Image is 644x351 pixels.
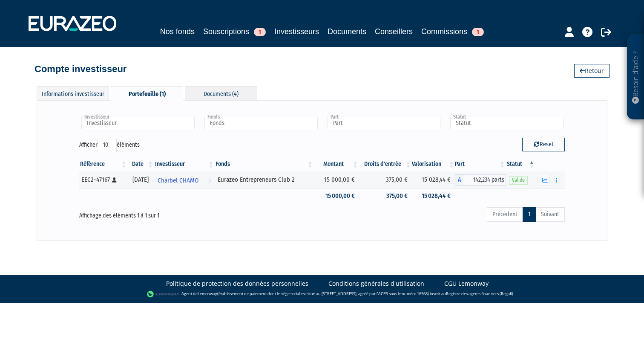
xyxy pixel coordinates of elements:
a: Souscriptions1 [203,26,266,38]
a: Conseillers [375,26,413,38]
th: Date: activer pour trier la colonne par ordre croissant [127,157,154,171]
i: [Français] Personne physique [112,177,117,183]
div: - Agent de (établissement de paiement dont le siège social est situé au [STREET_ADDRESS], agréé p... [9,290,635,299]
div: Portefeuille (1) [111,86,183,101]
button: Reset [522,138,565,151]
td: 15 028,44 € [412,171,455,189]
a: Conditions générales d'utilisation [328,279,424,288]
a: Investisseurs [274,26,319,39]
div: [DATE] [130,175,151,184]
div: Eurazeo Entrepreneurs Club 2 [218,175,311,184]
img: logo-lemonway.png [147,290,180,299]
a: Registre des agents financiers (Regafi) [446,291,513,296]
a: Commissions1 [421,26,484,38]
div: Affichage des éléments 1 à 1 sur 1 [79,206,274,220]
th: Montant: activer pour trier la colonne par ordre croissant [313,157,359,171]
th: Valorisation: activer pour trier la colonne par ordre croissant [412,157,455,171]
p: Besoin d'aide ? [631,39,641,116]
span: 1 [472,28,484,36]
td: 375,00 € [359,189,412,203]
label: Afficher éléments [79,138,140,152]
span: A [455,174,463,186]
td: 375,00 € [359,171,412,189]
img: 1732889491-logotype_eurazeo_blanc_rvb.png [29,16,116,31]
th: Droits d'entrée: activer pour trier la colonne par ordre croissant [359,157,412,171]
th: Investisseur: activer pour trier la colonne par ordre croissant [154,157,215,171]
div: A - Eurazeo Entrepreneurs Club 2 [455,174,506,186]
th: Référence : activer pour trier la colonne par ordre croissant [79,157,127,171]
th: Statut : activer pour trier la colonne par ordre d&eacute;croissant [506,157,535,171]
th: Part: activer pour trier la colonne par ordre croissant [455,157,506,171]
a: Documents [328,26,366,38]
a: Nos fonds [160,26,195,38]
a: 1 [523,207,536,222]
div: Documents (4) [185,86,257,100]
i: Voir l'investisseur [208,173,211,189]
div: Informations investisseur [37,86,109,100]
a: Politique de protection des données personnelles [166,279,308,288]
a: CGU Lemonway [444,279,489,288]
a: Lemonway [198,291,217,296]
select: Afficheréléments [98,138,117,152]
span: 1 [254,28,266,36]
td: 15 028,44 € [412,189,455,203]
div: EEC2-47167 [81,175,124,184]
span: 142,234 parts [463,174,506,186]
span: Valide [509,176,528,184]
span: Charbel CHAMO [158,173,198,189]
td: 15 000,00 € [313,189,359,203]
th: Fonds: activer pour trier la colonne par ordre croissant [215,157,314,171]
h4: Compte investisseur [34,64,126,74]
a: Charbel CHAMO [154,171,215,189]
td: 15 000,00 € [313,171,359,189]
a: Retour [574,64,609,78]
